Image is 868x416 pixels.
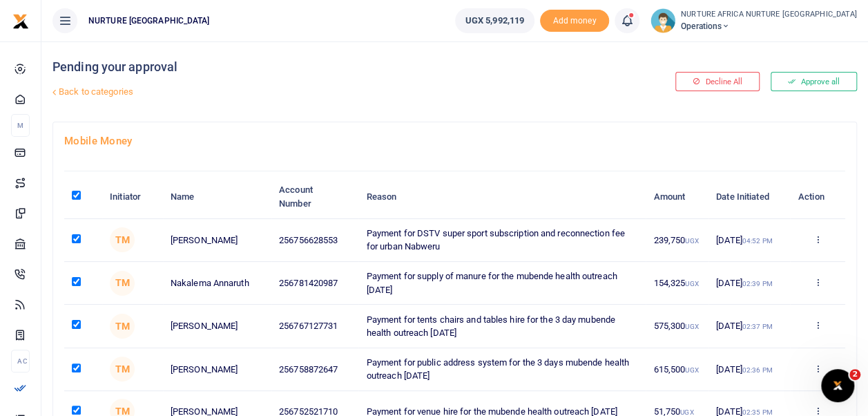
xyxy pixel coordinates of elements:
[358,348,646,391] td: Payment for public address system for the 3 days mubende health outreach [DATE]
[708,262,790,305] td: [DATE]
[646,262,708,305] td: 154,325
[64,176,102,218] th: : activate to sort column descending
[163,348,271,391] td: [PERSON_NAME]
[681,20,857,32] span: Operations
[358,262,646,305] td: Payment for supply of manure for the mubende health outreach [DATE]
[646,219,708,262] td: 239,750
[450,8,540,33] li: Wallet ballance
[681,9,857,21] small: NURTURE AFRICA NURTURE [GEOGRAPHIC_DATA]
[650,8,675,33] img: profile-user
[11,350,30,372] li: Ac
[163,219,271,262] td: [PERSON_NAME]
[646,305,708,348] td: 575,300
[465,14,524,28] span: UGX 5,992,119
[11,114,30,137] li: M
[271,262,359,305] td: 256781420987
[110,357,135,381] span: Timothy Makumbi
[646,348,708,391] td: 615,500
[708,176,790,218] th: Date Initiated: activate to sort column ascending
[271,305,359,348] td: 256767127731
[646,176,708,218] th: Amount: activate to sort column ascending
[49,80,585,104] a: Back to categories
[110,227,135,252] span: Timothy Makumbi
[540,15,609,25] a: Add money
[742,366,773,374] small: 02:36 PM
[708,305,790,348] td: [DATE]
[742,237,773,245] small: 04:52 PM
[849,369,860,380] span: 2
[52,59,585,75] h4: Pending your approval
[102,176,163,218] th: Initiator: activate to sort column ascending
[271,176,359,218] th: Account Number: activate to sort column ascending
[455,8,534,33] a: UGX 5,992,119
[708,348,790,391] td: [DATE]
[650,8,857,33] a: profile-user NURTURE AFRICA NURTURE [GEOGRAPHIC_DATA] Operations
[680,408,693,416] small: UGX
[771,72,857,91] button: Approve all
[685,280,698,287] small: UGX
[110,271,135,296] span: Timothy Makumbi
[790,176,845,218] th: Action: activate to sort column ascending
[358,219,646,262] td: Payment for DSTV super sport subscription and reconnection fee for urban Nabweru
[540,10,609,32] li: Toup your wallet
[163,262,271,305] td: Nakalema Annaruth
[64,133,845,149] h4: Mobile Money
[685,323,698,330] small: UGX
[675,72,760,91] button: Decline All
[358,305,646,348] td: Payment for tents chairs and tables hire for the 3 day mubende health outreach [DATE]
[12,13,29,30] img: logo-small
[271,348,359,391] td: 256758872647
[821,369,854,402] iframe: Intercom live chat
[708,219,790,262] td: [DATE]
[742,408,773,416] small: 02:35 PM
[358,176,646,218] th: Reason: activate to sort column ascending
[271,219,359,262] td: 256756628553
[83,15,215,27] span: NURTURE [GEOGRAPHIC_DATA]
[12,15,29,26] a: logo-small logo-large logo-large
[163,305,271,348] td: [PERSON_NAME]
[742,323,773,330] small: 02:37 PM
[540,10,609,32] span: Add money
[110,314,135,339] span: Timothy Makumbi
[685,366,698,374] small: UGX
[685,237,698,245] small: UGX
[742,280,773,287] small: 02:39 PM
[163,176,271,218] th: Name: activate to sort column ascending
